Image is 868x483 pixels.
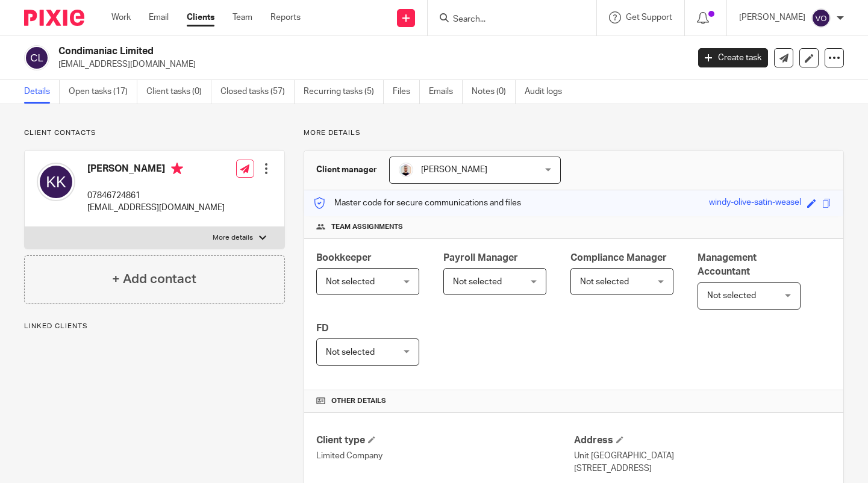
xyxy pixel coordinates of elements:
[429,80,463,104] a: Emails
[58,45,556,58] h2: Condimaniac Limited
[326,348,375,357] span: Not selected
[452,14,560,25] input: Search
[626,13,672,22] span: Get Support
[574,450,831,462] p: Unit [GEOGRAPHIC_DATA]
[443,253,518,263] span: Payroll Manager
[233,11,252,23] a: Team
[304,128,844,138] p: More details
[331,222,403,232] span: Team assignments
[580,278,629,286] span: Not selected
[399,163,413,177] img: Andy2022.png
[171,163,183,175] i: Primary
[574,434,831,447] h4: Address
[393,80,420,104] a: Files
[698,48,768,67] a: Create task
[331,396,386,406] span: Other details
[316,164,377,176] h3: Client manager
[739,11,805,23] p: [PERSON_NAME]
[111,11,131,23] a: Work
[24,10,84,26] img: Pixie
[87,202,225,214] p: [EMAIL_ADDRESS][DOMAIN_NAME]
[270,11,301,23] a: Reports
[707,291,756,300] span: Not selected
[146,80,211,104] a: Client tasks (0)
[316,434,573,447] h4: Client type
[316,450,573,462] p: Limited Company
[698,253,757,276] span: Management Accountant
[570,253,667,263] span: Compliance Manager
[220,80,295,104] a: Closed tasks (57)
[811,8,831,28] img: svg%3E
[112,270,196,288] h4: + Add contact
[37,163,75,201] img: svg%3E
[304,80,384,104] a: Recurring tasks (5)
[24,322,285,331] p: Linked clients
[149,11,169,23] a: Email
[24,80,60,104] a: Details
[24,128,285,138] p: Client contacts
[316,323,329,333] span: FD
[87,190,225,202] p: 07846724861
[24,45,49,70] img: svg%3E
[87,163,225,178] h4: [PERSON_NAME]
[709,196,801,210] div: windy-olive-satin-weasel
[472,80,516,104] a: Notes (0)
[326,278,375,286] span: Not selected
[421,166,487,174] span: [PERSON_NAME]
[213,233,253,243] p: More details
[313,197,521,209] p: Master code for secure communications and files
[58,58,680,70] p: [EMAIL_ADDRESS][DOMAIN_NAME]
[453,278,502,286] span: Not selected
[316,253,372,263] span: Bookkeeper
[187,11,214,23] a: Clients
[69,80,137,104] a: Open tasks (17)
[574,463,831,475] p: [STREET_ADDRESS]
[525,80,571,104] a: Audit logs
